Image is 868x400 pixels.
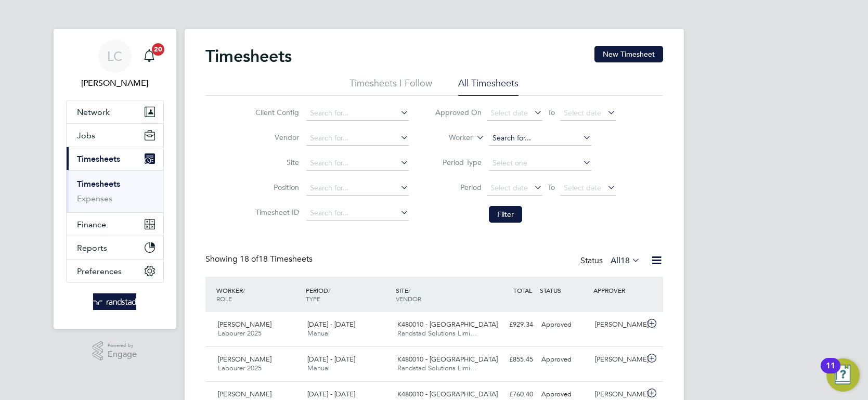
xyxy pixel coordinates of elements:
input: Search for... [306,131,409,146]
span: K480010 - [GEOGRAPHIC_DATA] [397,320,498,329]
a: Expenses [77,193,112,203]
span: Luke Carter [66,77,164,89]
span: Preferences [77,266,122,276]
button: Preferences [67,260,163,282]
span: / [243,286,245,294]
span: Network [77,107,110,117]
span: / [328,286,330,294]
label: Worker [426,133,473,143]
span: [DATE] - [DATE] [307,320,355,329]
span: Reports [77,243,107,253]
div: £855.45 [483,351,537,368]
span: TOTAL [513,286,532,294]
button: Open Resource Center, 11 new notifications [826,358,860,392]
div: WORKER [214,281,304,308]
input: Search for... [306,106,409,121]
span: [DATE] - [DATE] [307,390,355,398]
label: All [611,255,640,266]
span: To [545,180,558,194]
div: Status [580,254,642,268]
label: Site [252,158,299,167]
h2: Timesheets [205,46,292,67]
input: Select one [489,156,591,171]
input: Search for... [306,156,409,171]
span: K480010 - [GEOGRAPHIC_DATA] [397,390,498,398]
a: Timesheets [77,179,120,189]
span: Jobs [77,131,95,140]
label: Approved On [435,108,482,117]
span: 20 [152,43,164,56]
button: Filter [489,206,522,223]
a: Go to home page [66,293,164,310]
span: [PERSON_NAME] [218,390,271,398]
span: TYPE [306,294,320,303]
span: Select date [490,183,528,192]
span: Timesheets [77,154,120,164]
div: [PERSON_NAME] [591,351,645,368]
label: Period [435,183,482,192]
span: 18 of [240,254,258,264]
span: [DATE] - [DATE] [307,355,355,364]
input: Search for... [306,181,409,196]
div: £929.34 [483,316,537,333]
nav: Main navigation [54,29,176,329]
button: Jobs [67,124,163,147]
input: Search for... [489,131,591,146]
span: Select date [564,183,601,192]
span: Randstad Solutions Limi… [397,329,477,338]
label: Timesheet ID [252,208,299,217]
button: Network [67,100,163,123]
a: Powered byEngage [93,341,137,361]
span: [PERSON_NAME] [218,355,271,364]
div: APPROVER [591,281,645,300]
button: Timesheets [67,147,163,170]
li: All Timesheets [458,77,519,96]
button: Reports [67,236,163,259]
span: Select date [564,108,601,118]
span: Finance [77,220,106,229]
img: randstad-logo-retina.png [93,293,136,310]
span: VENDOR [396,294,421,303]
span: Select date [490,108,528,118]
label: Position [252,183,299,192]
span: K480010 - [GEOGRAPHIC_DATA] [397,355,498,364]
div: Showing [205,254,315,265]
span: [PERSON_NAME] [218,320,271,329]
span: Labourer 2025 [218,364,262,372]
span: 18 Timesheets [240,254,313,264]
a: 20 [139,40,160,73]
div: Approved [537,351,591,368]
label: Vendor [252,133,299,142]
div: 11 [826,366,835,379]
span: LC [107,49,122,63]
div: SITE [393,281,483,308]
span: ROLE [216,294,232,303]
button: New Timesheet [594,46,663,62]
span: 18 [620,255,630,266]
div: STATUS [537,281,591,300]
div: Approved [537,316,591,333]
span: / [408,286,410,294]
div: PERIOD [303,281,393,308]
span: Engage [108,350,137,359]
span: To [545,106,558,119]
span: Powered by [108,341,137,350]
span: Randstad Solutions Limi… [397,364,477,372]
input: Search for... [306,206,409,221]
label: Period Type [435,158,482,167]
label: Client Config [252,108,299,117]
div: [PERSON_NAME] [591,316,645,333]
button: Finance [67,213,163,236]
span: Manual [307,329,330,338]
span: Labourer 2025 [218,329,262,338]
a: LC[PERSON_NAME] [66,40,164,89]
div: Timesheets [67,170,163,212]
li: Timesheets I Follow [349,77,432,96]
span: Manual [307,364,330,372]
